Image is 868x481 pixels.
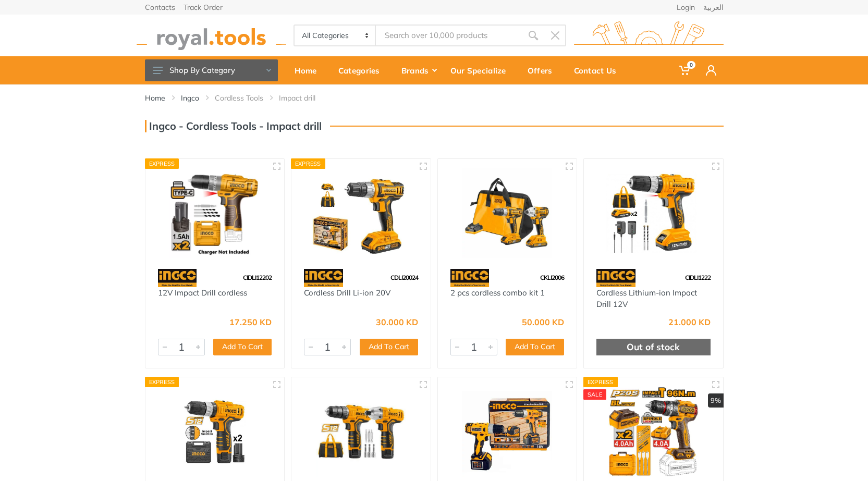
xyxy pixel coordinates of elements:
[447,387,568,477] img: Royal Tools - Cordless Drill Li-ion 18V with 58 pcs
[158,288,247,298] a: 12V Impact Drill cordless
[593,168,714,258] img: Royal Tools - Cordless Lithium-ion Impact Drill 12V
[181,93,199,103] a: Ingco
[450,269,490,287] img: 91.webp
[583,389,606,400] div: SALE
[287,56,331,84] a: Home
[145,158,179,169] div: Express
[155,168,275,258] img: Royal Tools - 12V Impact Drill cordless
[668,318,711,326] div: 21.000 KD
[443,59,520,81] div: Our Specialize
[567,59,631,81] div: Contact Us
[145,93,724,103] nav: breadcrumb
[522,318,564,326] div: 50.000 KD
[685,274,711,281] span: CIDLI1222
[687,61,695,69] span: 0
[360,339,418,355] button: Add To Cart
[145,59,278,81] button: Shop By Category
[243,274,272,281] span: CIDLI12202
[145,4,175,11] a: Contacts
[450,288,545,298] a: 2 pcs cordless combo kit 1
[295,26,376,45] select: Category
[708,393,724,408] div: 9%
[520,59,567,81] div: Offers
[137,21,286,50] img: royal.tools Logo
[583,377,618,387] div: Express
[301,387,421,477] img: Royal Tools - Cordless Combo Kit
[672,56,699,84] a: 0
[574,21,724,50] img: royal.tools Logo
[184,4,223,11] a: Track Order
[593,387,714,477] img: Royal Tools - 20v Brushless Impact Drill Keyless Chuck 96Nm
[279,93,331,103] li: Impact drill
[291,158,325,169] div: Express
[376,24,522,46] input: Site search
[447,168,568,258] img: Royal Tools - 2 pcs cordless combo kit 1
[331,56,394,84] a: Categories
[213,339,272,355] button: Add To Cart
[390,274,418,281] span: CDLI20024
[443,56,520,84] a: Our Specialize
[506,339,564,355] button: Add To Cart
[596,269,635,287] img: 91.webp
[394,59,443,81] div: Brands
[287,59,331,81] div: Home
[331,59,394,81] div: Categories
[229,318,272,326] div: 17.250 KD
[155,387,275,477] img: Royal Tools - Cordless Lithium-ion Impact Drill 12V
[304,288,390,298] a: Cordless Drill Li-ion 20V
[596,339,711,355] div: Out of stock
[596,288,697,310] a: Cordless Lithium-ion Impact Drill 12V
[520,56,567,84] a: Offers
[215,93,263,103] a: Cordless Tools
[567,56,631,84] a: Contact Us
[145,93,165,103] a: Home
[158,269,197,287] img: 91.webp
[376,318,418,326] div: 30.000 KD
[677,4,695,11] a: Login
[145,120,322,132] h3: Ingco - Cordless Tools - Impact drill
[145,377,179,387] div: Express
[301,168,421,258] img: Royal Tools - Cordless Drill Li-ion 20V
[703,4,724,11] a: العربية
[540,274,564,281] span: CKLI2006
[304,269,343,287] img: 91.webp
